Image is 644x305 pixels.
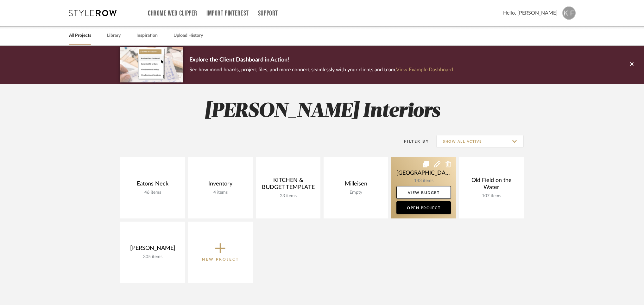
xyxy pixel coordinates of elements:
a: Support [258,11,278,16]
div: Old Field on the Water [464,177,519,193]
a: Open Project [396,201,451,214]
img: d5d033c5-7b12-40c2-a960-1ecee1989c38.png [120,47,183,82]
div: Eatons Neck [125,180,180,190]
a: All Projects [69,31,91,40]
div: 46 items [125,190,180,195]
div: Inventory [193,180,248,190]
div: 4 items [193,190,248,195]
div: Filter By [396,138,429,145]
a: View Example Dashboard [396,67,453,72]
h2: [PERSON_NAME] Interiors [94,100,550,123]
img: avatar [562,6,576,20]
div: Milleisen [329,180,383,190]
p: See how mood boards, project files, and more connect seamlessly with your clients and team. [189,65,453,74]
p: Explore the Client Dashboard in Action! [189,55,453,65]
button: New Project [188,222,253,283]
a: Library [107,31,121,40]
div: 305 items [125,254,180,260]
a: View Budget [396,186,451,199]
a: Import Pinterest [206,11,249,16]
span: Hello, [PERSON_NAME] [503,9,558,17]
div: Empty [329,190,383,195]
div: KITCHEN & BUDGET TEMPLATE [261,177,315,193]
div: 23 items [261,193,315,199]
a: Chrome Web Clipper [148,11,197,16]
div: [PERSON_NAME] [125,245,180,254]
div: 107 items [464,193,519,199]
p: New Project [202,256,239,263]
a: Inspiration [136,31,158,40]
a: Upload History [174,31,203,40]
